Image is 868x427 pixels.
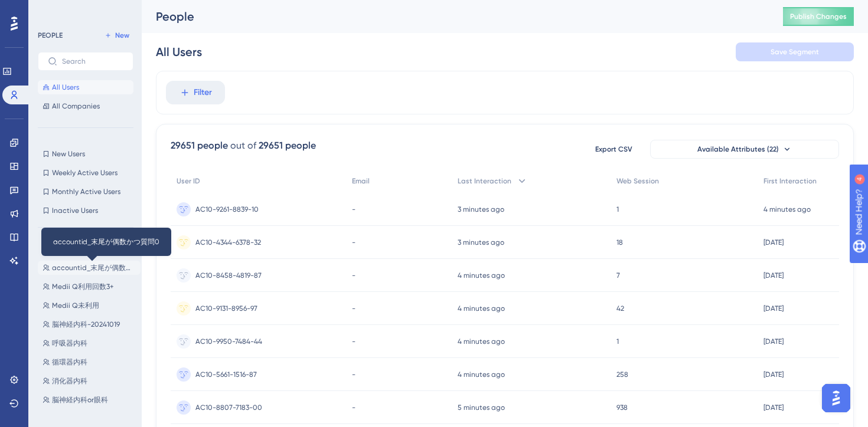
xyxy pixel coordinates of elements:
button: 8/26不具合UGクリックユーザー [38,242,141,256]
span: AC10-9950-7484-44 [195,337,262,346]
span: 18 [616,238,623,247]
span: 循環器内科 [52,357,87,367]
span: 7 [616,271,620,280]
span: Need Help? [28,3,74,17]
span: - [352,238,355,247]
time: 4 minutes ago [458,304,505,313]
time: 3 minutes ago [458,238,504,247]
span: accountid_末尾が偶数かつ質問0 [52,263,136,272]
div: 29651 people [259,139,316,153]
span: - [352,271,355,280]
span: Medii Q未利用 [52,301,99,310]
button: Medii Q未利用 [38,298,141,313]
span: Medii Q利用回数3+ [52,282,114,291]
span: 1 [616,337,619,346]
span: 消化器内科 [52,376,87,386]
button: Save Segment [736,42,854,61]
span: 呼吸器内科 [52,339,87,348]
span: All Users [52,83,79,92]
button: Weekly Active Users [38,166,133,180]
span: Weekly Active Users [52,168,118,178]
button: All Companies [38,99,133,113]
button: Medii Q利用回数3+ [38,280,141,294]
button: New Users [38,147,133,161]
time: [DATE] [763,370,784,379]
button: All Users [38,80,133,94]
div: All Users [156,44,202,60]
span: Monthly Active Users [52,187,120,196]
span: User ID [177,176,200,186]
span: Inactive Users [52,206,98,215]
button: New [100,28,133,42]
span: 938 [616,403,628,412]
time: [DATE] [763,403,784,412]
span: 脳神経内科or眼科 [52,395,108,405]
time: [DATE] [763,337,784,346]
span: Web Session [616,176,659,186]
span: AC10-5661-1516-87 [195,370,257,379]
div: out of [230,139,256,153]
time: 4 minutes ago [458,370,505,379]
span: Last Interaction [458,176,511,186]
button: Monthly Active Users [38,185,133,199]
span: New [115,31,129,40]
span: 42 [616,304,624,313]
span: New Users [52,149,85,159]
div: PEOPLE [38,31,63,40]
span: AC10-4344-6378-32 [195,238,261,247]
time: 3 minutes ago [458,205,504,213]
div: 4 [82,6,86,15]
span: - [352,337,355,346]
span: - [352,370,355,379]
span: - [352,403,355,412]
button: accountid_末尾が偶数かつ質問0 [38,261,141,275]
button: Export CSV [584,140,643,159]
span: All Companies [52,101,100,111]
time: [DATE] [763,271,784,280]
iframe: UserGuiding AI Assistant Launcher [818,380,854,416]
span: AC10-9131-8956-97 [195,304,257,313]
button: Filter [166,81,225,104]
button: 循環器内科 [38,355,141,369]
span: Publish Changes [790,12,847,21]
time: 4 minutes ago [763,205,811,213]
span: 258 [616,370,628,379]
button: 消化器内科 [38,374,141,388]
span: First Interaction [763,176,817,186]
button: 呼吸器内科 [38,336,141,350]
span: Email [352,176,370,186]
time: 5 minutes ago [458,403,505,412]
span: Export CSV [595,144,632,154]
button: Available Attributes (22) [650,140,839,159]
input: Search [62,57,123,65]
button: Inactive Users [38,203,133,218]
span: - [352,304,355,313]
span: Available Attributes (22) [697,144,779,154]
button: 脳神経内科-20241019 [38,317,141,331]
time: [DATE] [763,238,784,247]
button: 脳神経内科or眼科 [38,393,141,407]
time: [DATE] [763,304,784,313]
button: Publish Changes [783,7,854,26]
span: AC10-8458-4819-87 [195,271,262,280]
div: 29651 people [171,139,228,153]
span: Save Segment [771,47,819,57]
span: Filter [194,86,212,100]
div: People [156,8,753,25]
time: 4 minutes ago [458,337,505,346]
span: 脳神経内科-20241019 [52,320,120,329]
time: 4 minutes ago [458,271,505,280]
span: 1 [616,205,619,214]
span: - [352,205,355,214]
span: AC10-9261-8839-10 [195,205,259,214]
span: AC10-8807-7183-00 [195,403,262,412]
